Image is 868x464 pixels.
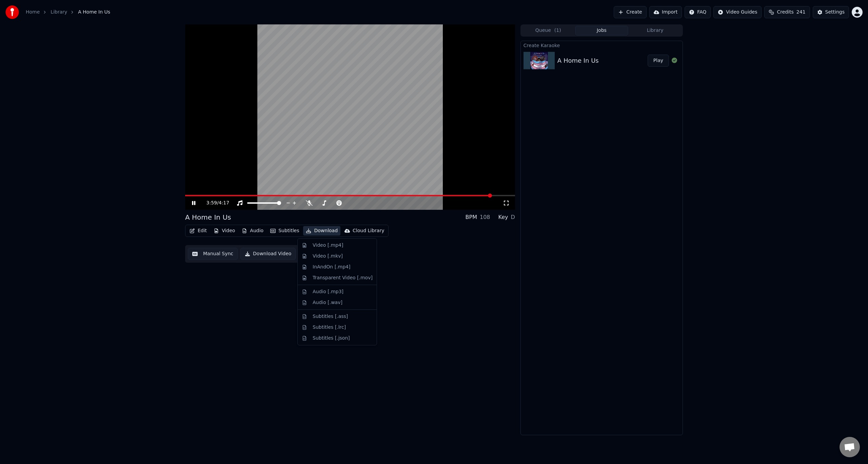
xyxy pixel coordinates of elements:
[313,313,348,320] div: Subtitles [.ass]
[313,275,373,281] div: Transparent Video [.mov]
[188,248,238,260] button: Manual Sync
[313,324,346,331] div: Subtitles [.lrc]
[466,213,477,221] div: BPM
[303,226,340,236] button: Download
[5,5,19,19] img: youka
[185,213,231,222] div: A Home In Us
[685,6,711,18] button: FAQ
[219,200,229,206] span: 4:17
[26,9,40,16] a: Home
[313,299,342,306] div: Audio [.wav]
[796,9,806,16] span: 241
[313,253,343,260] div: Video [.mkv]
[825,9,845,16] div: Settings
[313,288,343,295] div: Audio [.mp3]
[313,264,351,270] div: InAndOn [.mp4]
[51,9,67,16] a: Library
[521,26,575,36] button: Queue
[649,6,682,18] button: Import
[557,56,599,65] div: A Home In Us
[211,226,238,236] button: Video
[554,27,561,34] span: ( 1 )
[840,437,860,457] a: Open chat
[628,26,682,36] button: Library
[713,6,762,18] button: Video Guides
[268,226,302,236] button: Subtitles
[648,55,669,67] button: Play
[206,200,217,206] span: 3:59
[575,26,629,36] button: Jobs
[239,226,266,236] button: Audio
[206,200,223,206] div: /
[511,213,515,221] div: D
[764,6,810,18] button: Credits241
[777,9,793,16] span: Credits
[26,9,110,16] nav: breadcrumb
[813,6,849,18] button: Settings
[187,226,210,236] button: Edit
[353,227,384,234] div: Cloud Library
[521,41,683,49] div: Create Karaoke
[240,248,296,260] button: Download Video
[498,213,508,221] div: Key
[78,9,110,16] span: A Home In Us
[480,213,490,221] div: 108
[614,6,647,18] button: Create
[313,335,350,342] div: Subtitles [.json]
[313,242,343,249] div: Video [.mp4]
